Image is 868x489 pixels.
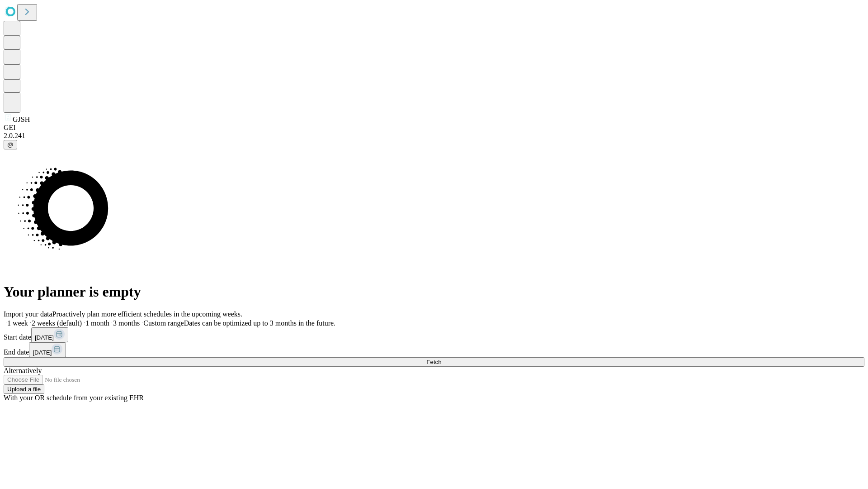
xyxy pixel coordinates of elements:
span: 1 month [85,319,109,327]
span: 2 weeks (default) [32,319,82,327]
div: GEI [4,124,864,132]
span: Dates can be optimized up to 3 months in the future. [184,319,335,327]
span: @ [7,141,14,148]
div: End date [4,342,864,357]
span: Fetch [426,359,441,365]
span: Import your data [4,310,52,318]
button: [DATE] [29,342,66,357]
span: Custom range [143,319,184,327]
button: [DATE] [31,327,68,342]
span: 3 months [113,319,140,327]
div: Start date [4,327,864,342]
button: Upload a file [4,384,44,394]
div: 2.0.241 [4,132,864,140]
span: [DATE] [33,349,52,356]
span: GJSH [13,115,30,123]
button: Fetch [4,357,864,367]
span: Alternatively [4,367,42,374]
span: With your OR schedule from your existing EHR [4,394,144,402]
span: [DATE] [35,334,54,341]
h1: Your planner is empty [4,283,864,300]
span: 1 week [7,319,28,327]
span: Proactively plan more efficient schedules in the upcoming weeks. [52,310,242,318]
button: @ [4,140,17,149]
